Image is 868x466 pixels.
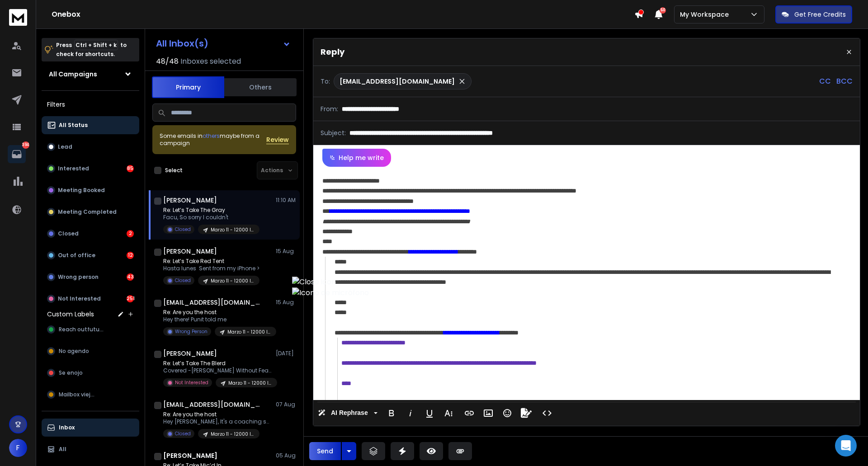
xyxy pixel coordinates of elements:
p: [EMAIL_ADDRESS][DOMAIN_NAME] [340,77,455,86]
p: Lead [58,143,72,151]
p: Get Free Credits [794,10,846,19]
span: No agendo [59,348,89,355]
p: From: [321,104,338,113]
img: logo [9,9,27,26]
p: Re: Are you the host [163,411,272,418]
button: F [9,439,27,457]
p: Re: Let’s Take Red Tent [163,258,259,265]
p: [DATE] [276,350,296,357]
h1: [PERSON_NAME] [163,349,217,358]
button: Insert Image (Ctrl+P) [480,404,497,422]
p: Wrong person [58,273,99,281]
p: Re: Are you the host [163,309,272,316]
p: To: [321,77,330,86]
div: Some emails in maybe from a campaign [160,132,266,147]
div: 251 [127,295,134,302]
button: Out of office12 [42,246,139,264]
div: 12 [127,252,134,259]
p: Closed [58,230,79,237]
button: Send [309,442,341,460]
p: My Workspace [680,10,732,19]
button: Lead [42,138,139,156]
span: 48 / 48 [156,56,179,67]
h3: Filters [42,98,139,111]
p: Hasta lunes Sent from my iPhone > [163,265,259,272]
p: Hey there! Punit told me [163,316,272,323]
button: Wrong person43 [42,268,139,286]
span: Mailbox viejos [59,391,97,398]
button: Others [224,77,297,97]
h3: Custom Labels [47,310,94,319]
button: Inbox [42,419,139,437]
button: AI Rephrase [316,404,379,422]
span: Se enojo [59,369,83,377]
p: Press to check for shortcuts. [56,41,127,59]
button: Meeting Completed [42,203,139,221]
p: 15 Aug [276,299,296,306]
p: Re: Let’s Take The Blerd [163,360,272,367]
span: Reach outfuture [59,326,104,333]
div: 85 [127,165,134,172]
p: All [59,446,66,453]
h1: Onebox [52,9,634,20]
button: Underline (Ctrl+U) [421,404,438,422]
p: Meeting Booked [58,187,105,194]
p: Inbox [59,424,75,431]
h1: [PERSON_NAME] [163,196,217,205]
p: Out of office [58,252,95,259]
label: Select [165,167,183,174]
h1: [PERSON_NAME] [163,247,217,256]
p: CC [819,76,831,87]
h1: All Campaigns [49,70,97,79]
span: AI Rephrase [329,409,370,417]
button: Interested85 [42,160,139,178]
span: Ctrl + Shift + k [74,40,118,50]
p: Interested [58,165,89,172]
a: 394 [8,145,26,163]
img: Icono de micrófono [292,287,369,298]
button: Closed2 [42,225,139,243]
p: Closed [175,430,191,437]
p: 394 [22,141,29,149]
button: Mailbox viejos [42,386,139,404]
p: Subject: [321,128,346,137]
button: Bold (Ctrl+B) [383,404,400,422]
div: Open Intercom Messenger [835,435,857,457]
p: Marzo 11 - 12000 leads G Personal [211,226,254,233]
p: BCC [836,76,853,87]
h1: All Inbox(s) [156,39,208,48]
button: Review [266,135,289,144]
button: All [42,440,139,458]
button: All Campaigns [42,65,139,83]
p: Hey [PERSON_NAME], It's a coaching session [163,418,272,425]
p: Meeting Completed [58,208,117,216]
button: Insert Link (Ctrl+K) [461,404,478,422]
p: 07 Aug [276,401,296,408]
p: Marzo 11 - 12000 leads G Personal [227,329,271,335]
p: 11:10 AM [276,197,296,204]
p: Marzo 11 - 12000 leads G Personal [228,380,272,386]
p: Covered -[PERSON_NAME] Without Fear!™ [163,367,272,374]
button: Primary [152,76,224,98]
p: Reply [321,46,344,58]
p: Re: Let’s Take The Gray [163,207,259,214]
button: Italic (Ctrl+I) [402,404,419,422]
button: Emoticons [499,404,516,422]
p: 15 Aug [276,248,296,255]
button: Meeting Booked [42,181,139,199]
div: 2 [127,230,134,237]
button: No agendo [42,342,139,360]
button: All Inbox(s) [149,34,298,52]
p: Not Interested [58,295,101,302]
button: Se enojo [42,364,139,382]
p: Wrong Person [175,328,208,335]
p: Closed [175,277,191,284]
button: All Status [42,116,139,134]
button: Get Free Credits [775,5,852,24]
span: 50 [660,7,666,14]
p: 05 Aug [276,452,296,459]
button: Reach outfuture [42,320,139,339]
